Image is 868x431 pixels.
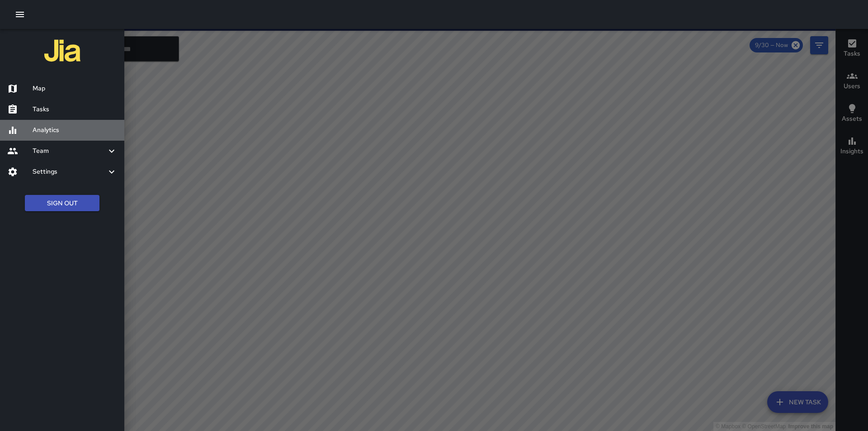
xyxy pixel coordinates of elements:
[33,125,117,135] h6: Analytics
[33,104,117,114] h6: Tasks
[33,167,106,177] h6: Settings
[44,33,80,69] img: jia-logo
[33,146,106,156] h6: Team
[25,195,99,212] button: Sign Out
[33,84,117,94] h6: Map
